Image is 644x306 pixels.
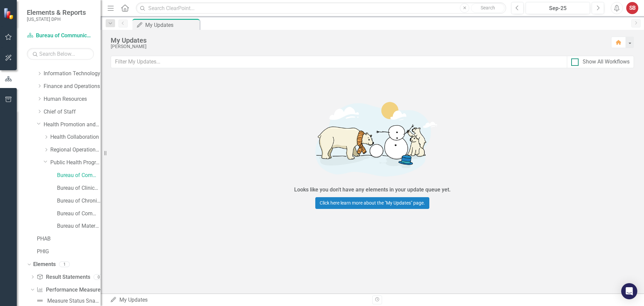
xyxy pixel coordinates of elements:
[27,48,94,60] input: Search Below...
[3,7,15,19] img: ClearPoint Strategy
[57,172,101,179] a: Bureau of Communicable Disease Prevention and Control
[59,262,70,267] div: 1
[37,248,101,256] a: PHIG
[272,93,473,185] img: Getting started
[44,95,101,103] a: Human Resources
[33,261,56,268] a: Elements
[471,3,504,13] button: Search
[44,121,101,129] a: Health Promotion and Services
[27,8,86,16] span: Elements & Reports
[528,4,588,12] div: Sep-25
[583,58,630,66] div: Show All Workflows
[110,296,367,304] div: My Updates
[145,21,198,29] div: My Updates
[37,273,90,281] a: Result Statements
[136,2,506,14] input: Search ClearPoint...
[37,235,101,243] a: PHAB
[526,2,590,14] button: Sep-25
[27,16,86,22] small: [US_STATE] DPH
[621,283,637,299] div: Open Intercom Messenger
[44,83,101,90] a: Finance and Operations
[57,222,101,230] a: Bureau of Maternal and Child Health
[111,56,567,68] input: Filter My Updates...
[27,32,94,40] a: Bureau of Communicable Disease Prevention and Control
[94,274,104,280] div: 0
[36,297,44,305] img: Not Defined
[47,298,101,304] div: Measure Status Snapshot
[111,44,604,49] div: [PERSON_NAME]
[294,186,451,194] div: Looks like you don't have any elements in your update queue yet.
[315,197,429,209] a: Click here learn more about the "My Updates" page.
[111,37,604,44] div: My Updates
[481,5,495,10] span: Search
[50,133,101,141] a: Health Collaboration
[37,286,103,294] a: Performance Measures
[626,2,638,14] button: SB
[50,159,101,167] a: Public Health Programs
[44,70,101,78] a: Information Technology
[44,108,101,116] a: Chief of Staff
[34,295,101,306] a: Measure Status Snapshot
[50,146,101,154] a: Regional Operations and Community Engagement
[57,184,101,192] a: Bureau of Clinical Services
[57,210,101,218] a: Bureau of Community Nutrition Services
[57,197,101,205] a: Bureau of Chronic Disease and Injury Prevention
